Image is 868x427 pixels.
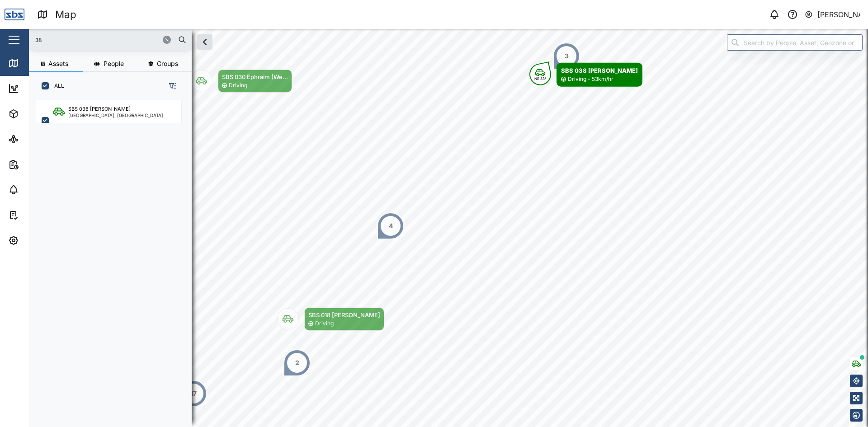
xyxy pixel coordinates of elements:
[315,319,334,328] div: Driving
[24,58,44,68] div: Map
[534,77,547,80] div: NE 33°
[24,235,56,245] div: Settings
[104,61,124,67] span: People
[568,75,613,84] div: Driving - 53km/hr
[190,389,197,399] div: 17
[817,9,861,20] div: [PERSON_NAME]
[68,105,131,113] div: SBS 038 [PERSON_NAME]
[68,113,163,117] div: [GEOGRAPHIC_DATA], [GEOGRAPHIC_DATA]
[180,380,207,407] div: Map marker
[24,134,45,144] div: Sites
[727,34,863,51] input: Search by People, Asset, Geozone or Place
[553,42,580,70] div: Map marker
[29,29,868,427] canvas: Map
[48,61,68,67] span: Assets
[24,84,64,94] div: Dashboard
[283,349,311,376] div: Map marker
[565,51,569,61] div: 3
[529,63,642,87] div: Map marker
[222,72,288,81] div: SBS 030 Ephraim (We...
[308,310,380,319] div: SBS 018 [PERSON_NAME]
[49,82,64,89] label: ALL
[804,8,861,21] button: [PERSON_NAME]
[24,185,52,195] div: Alarms
[191,70,292,93] div: Map marker
[36,97,191,420] div: grid
[55,7,76,23] div: Map
[157,61,178,67] span: Groups
[24,109,52,119] div: Assets
[229,81,247,90] div: Driving
[389,221,393,231] div: 4
[277,308,384,331] div: Map marker
[295,358,299,368] div: 2
[377,212,404,239] div: Map marker
[561,66,638,75] div: SBS 038 [PERSON_NAME]
[24,210,48,220] div: Tasks
[34,33,186,47] input: Search assets or drivers
[24,160,54,169] div: Reports
[5,5,24,24] img: Main Logo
